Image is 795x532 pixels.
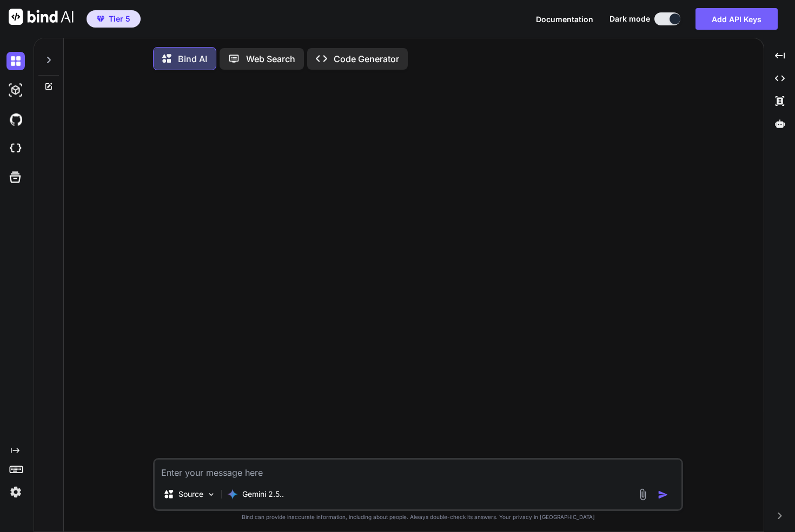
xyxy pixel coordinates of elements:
[227,489,238,500] img: Gemini 2.5 Pro
[6,52,25,70] img: darkChat
[178,52,207,65] p: Bind AI
[242,489,284,500] p: Gemini 2.5..
[153,513,683,521] p: Bind can provide inaccurate information, including about people. Always double-check its answers....
[637,488,649,501] img: attachment
[97,16,104,22] img: premium
[6,110,25,129] img: githubDark
[695,8,778,30] button: Add API Keys
[658,489,668,500] img: icon
[536,14,593,25] button: Documentation
[9,9,74,25] img: Bind AI
[6,483,25,501] img: settings
[87,10,141,28] button: premiumTier 5
[334,52,399,65] p: Code Generator
[246,52,295,65] p: Web Search
[109,14,130,24] span: Tier 5
[6,81,25,99] img: darkAi-studio
[178,489,203,500] p: Source
[609,14,650,24] span: Dark mode
[536,15,593,24] span: Documentation
[207,490,216,499] img: Pick Models
[6,139,25,158] img: cloudideIcon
